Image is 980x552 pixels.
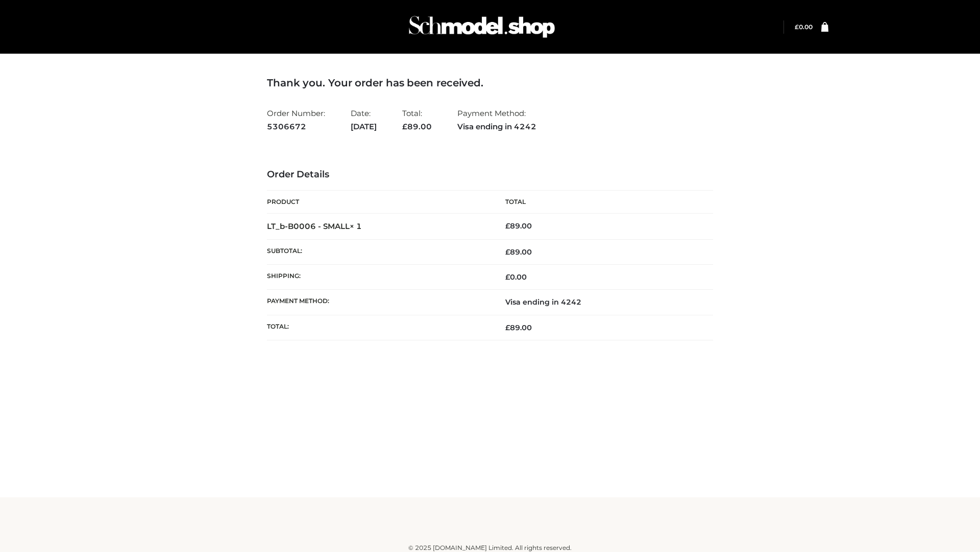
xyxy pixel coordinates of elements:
[402,104,432,135] li: Total:
[267,221,362,231] strong: LT_b-B0006 - SMALL
[267,265,490,290] th: Shipping:
[490,290,713,315] td: Visa ending in 4242
[795,23,813,31] a: £0.00
[505,247,510,257] span: £
[402,122,432,131] span: 89.00
[505,323,510,332] span: £
[405,7,558,47] img: Schmodel Admin 964
[505,272,510,282] span: £
[505,221,510,231] span: £
[351,120,377,133] strong: [DATE]
[267,290,490,315] th: Payment method:
[267,191,490,214] th: Product
[267,239,490,264] th: Subtotal:
[267,120,325,133] strong: 5306672
[490,191,713,214] th: Total
[505,272,527,282] bdi: 0.00
[267,315,490,340] th: Total:
[795,23,813,31] bdi: 0.00
[350,221,362,231] strong: × 1
[505,247,532,257] span: 89.00
[402,122,407,131] span: £
[351,104,377,135] li: Date:
[457,120,536,133] strong: Visa ending in 4242
[505,221,532,231] bdi: 89.00
[795,23,799,31] span: £
[267,77,713,89] h3: Thank you. Your order has been received.
[505,323,532,332] span: 89.00
[267,104,325,135] li: Order Number:
[267,169,713,180] h3: Order Details
[457,104,536,135] li: Payment Method:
